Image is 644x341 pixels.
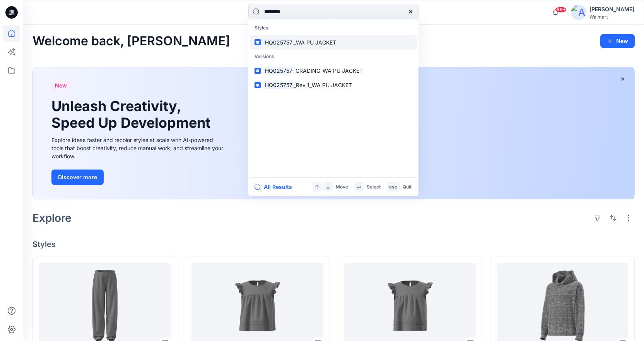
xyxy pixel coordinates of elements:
[555,7,567,13] span: 99+
[589,5,634,14] div: [PERSON_NAME]
[32,212,72,224] h2: Explore
[51,170,225,185] a: Discover more
[264,38,294,47] mark: HQ025757
[250,21,417,35] p: Styles
[32,240,635,249] h4: Styles
[255,182,297,192] button: All Results
[336,183,348,191] p: Move
[51,170,104,185] button: Discover more
[367,183,381,191] p: Select
[264,66,294,75] mark: HQ025757
[294,39,336,46] span: _WA PU JACKET
[32,34,230,48] h2: Welcome back, [PERSON_NAME]
[55,81,67,90] span: New
[51,98,214,131] h1: Unleash Creativity, Speed Up Development
[389,183,397,191] p: esc
[600,34,635,48] button: New
[571,5,586,20] img: avatar
[264,81,294,89] mark: HQ025757
[403,183,412,191] p: Quit
[250,50,417,64] p: Versions
[250,78,417,92] a: HQ025757_Rev 1_WA PU JACKET
[51,136,225,160] div: Explore ideas faster and recolor styles at scale with AI-powered tools that boost creativity, red...
[294,82,352,88] span: _Rev 1_WA PU JACKET
[250,63,417,78] a: HQ025757_GRADING_WA PU JACKET
[589,14,634,20] div: Walmart
[294,67,363,74] span: _GRADING_WA PU JACKET
[250,35,417,50] a: HQ025757_WA PU JACKET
